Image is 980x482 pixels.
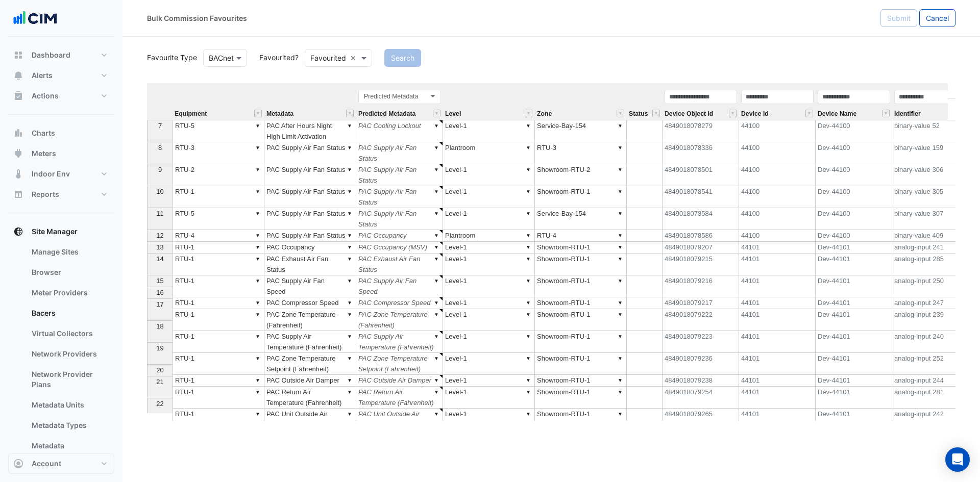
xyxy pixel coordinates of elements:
div: ▼ [346,275,354,286]
td: PAC Cooling Lockout [356,120,443,142]
td: binary-value 307 [892,208,969,230]
label: Favourited? [253,52,299,63]
td: Showroom-RTU-1 [535,331,627,353]
div: ▼ [346,242,354,252]
td: Dev-44101 [816,387,892,409]
span: 9 [158,166,162,173]
td: 4849018078584 [663,208,739,230]
td: RTU-1 [173,242,264,253]
td: PAC Supply Air Fan Status [264,186,356,208]
td: 44101 [739,375,816,387]
td: binary-value 159 [892,142,969,164]
app-icon: Indoor Env [13,169,23,179]
td: Showroom-RTU-1 [535,242,627,253]
div: Open Intercom Messenger [945,447,970,472]
td: PAC Exhaust Air Fan Status [356,253,443,275]
a: Virtual Collectors [23,323,114,344]
app-icon: Reports [13,189,23,199]
div: ▼ [254,297,262,308]
span: Alerts [32,70,53,81]
td: PAC Return Air Temperature (Fahrenheit) [356,387,443,409]
td: 44101 [739,331,816,353]
div: ▼ [432,164,440,175]
td: RTU-1 [173,353,264,375]
div: ▼ [524,331,532,342]
div: ▼ [432,331,440,342]
div: ▼ [616,353,624,364]
span: Zone [537,111,552,117]
span: 14 [156,255,163,263]
td: 4849018078279 [663,120,739,142]
td: Showroom-RTU-2 [535,164,627,186]
td: Service-Bay-154 [535,208,627,230]
div: ▼ [524,297,532,308]
td: Dev-44101 [816,275,892,297]
td: 44101 [739,242,816,253]
div: ▼ [254,387,262,397]
td: PAC Supply Air Temperature (Fahrenheit) [264,331,356,353]
span: 10 [156,188,163,195]
td: Dev-44101 [816,253,892,275]
td: PAC Supply Air Temperature (Fahrenheit) [356,331,443,353]
app-icon: Charts [13,128,23,138]
td: Level-1 [443,186,535,208]
td: 4849018079207 [663,242,739,253]
div: ▼ [616,208,624,219]
td: Service-Bay-154 [535,120,627,142]
td: PAC Supply Air Fan Speed [264,275,356,297]
td: Dev-44101 [816,375,892,387]
div: ▼ [254,208,262,219]
td: analog-input 244 [892,375,969,387]
td: 4849018079254 [663,387,739,409]
div: ▼ [616,297,624,308]
span: Meters [32,148,56,159]
div: ▼ [254,142,262,153]
button: Site Manager [8,221,114,242]
td: 4849018079216 [663,275,739,297]
span: Device Name [818,111,856,117]
span: Dashboard [32,50,70,60]
div: ▼ [346,375,354,386]
td: Level-1 [443,353,535,375]
span: Identifier [894,111,921,117]
td: Showroom-RTU-1 [535,253,627,275]
div: ▼ [616,409,624,419]
td: Showroom-RTU-1 [535,375,627,387]
td: 4849018079215 [663,253,739,275]
td: Showroom-RTU-1 [535,309,627,331]
button: Dashboard [8,45,114,65]
div: ▼ [524,242,532,252]
td: Showroom-RTU-1 [535,409,627,430]
td: Dev-44101 [816,297,892,309]
td: Level-1 [443,242,535,253]
td: Dev-44100 [816,230,892,242]
td: Level-1 [443,120,535,142]
span: 16 [156,289,163,296]
td: PAC Supply Air Fan Status [356,164,443,186]
td: 4849018079238 [663,375,739,387]
td: Level-1 [443,375,535,387]
div: ▼ [432,242,440,252]
td: analog-input 239 [892,309,969,331]
td: Dev-44100 [816,142,892,164]
button: Account [8,453,114,474]
div: ▼ [524,142,532,153]
td: 44100 [739,142,816,164]
button: Indoor Env [8,164,114,184]
td: PAC Supply Air Fan Status [264,164,356,186]
td: Dev-44101 [816,309,892,331]
a: Bacers [23,303,114,323]
div: ▼ [254,120,262,131]
td: binary-value 52 [892,120,969,142]
td: PAC Compressor Speed [356,297,443,309]
button: Actions [8,86,114,106]
div: ▼ [346,309,354,320]
span: Metadata [266,111,293,117]
span: Status [629,111,648,117]
td: analog-input 247 [892,297,969,309]
span: 18 [156,322,163,330]
td: PAC Exhaust Air Fan Status [264,253,356,275]
td: PAC Occupancy [264,242,356,253]
td: PAC Occupancy (MSV) [356,242,443,253]
span: 11 [156,210,163,217]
